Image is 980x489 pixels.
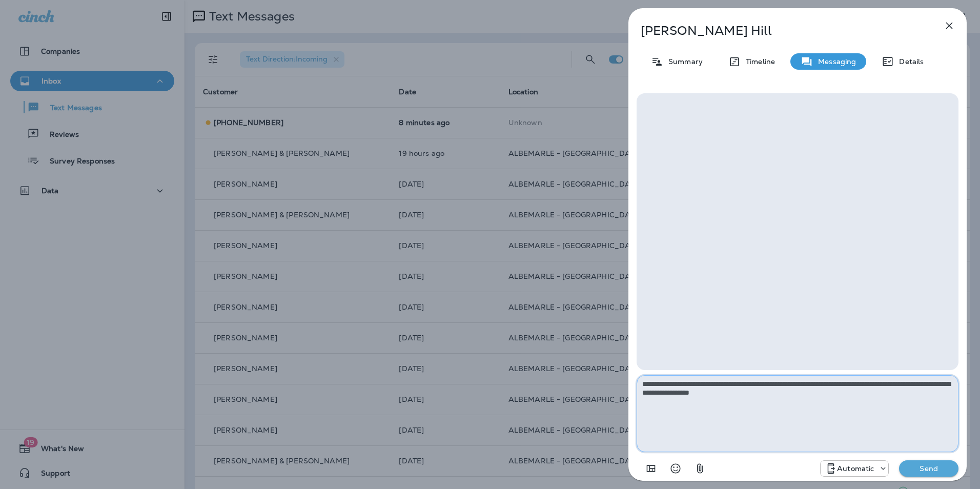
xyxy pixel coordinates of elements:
p: Send [907,464,950,473]
p: Messaging [813,57,856,66]
button: Select an emoji [665,458,686,479]
button: Send [899,460,958,477]
p: Summary [663,57,703,66]
p: [PERSON_NAME] Hill [641,24,921,38]
p: Automatic [837,464,874,473]
button: Add in a premade template [641,458,661,479]
p: Timeline [741,57,775,66]
p: Details [894,57,924,66]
